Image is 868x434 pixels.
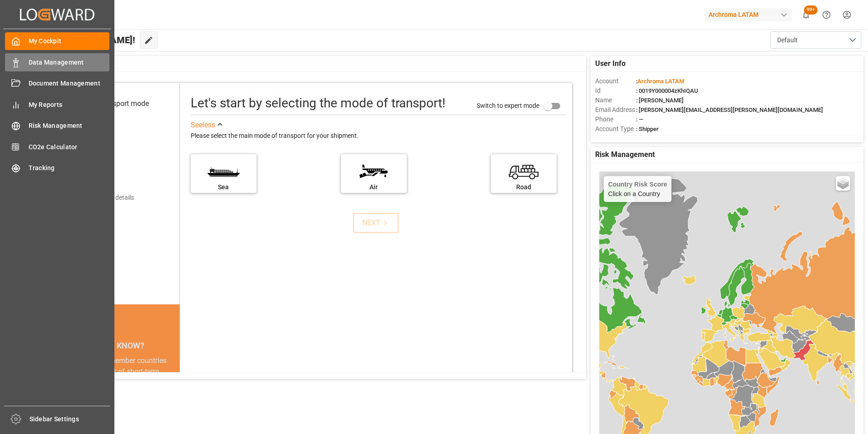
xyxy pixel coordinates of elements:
span: 99+ [804,5,818,15]
span: : Shipper [636,126,659,132]
h4: Country Risk Score [608,181,667,188]
span: Hello [PERSON_NAME]! [38,31,135,49]
span: Data Management [29,58,110,67]
div: Let's start by selecting the mode of transport! [191,94,445,113]
button: open menu [770,31,861,49]
span: Tracking [29,163,110,173]
span: : [PERSON_NAME][EMAIL_ADDRESS][PERSON_NAME][DOMAIN_NAME] [636,106,823,113]
a: CO2e Calculator [5,138,109,156]
span: Id [595,86,636,96]
span: Risk Management [595,149,655,160]
div: Archroma LATAM [705,8,792,21]
a: Document Management [5,75,109,92]
span: : — [636,116,643,123]
span: My Reports [29,100,110,110]
div: Add shipping details [77,193,134,202]
span: : 0019Y000004zKhIQAU [636,87,698,94]
div: Air [345,182,402,192]
span: Phone [595,115,636,124]
span: Name [595,96,636,105]
a: Tracking [5,159,109,177]
button: show 100 new notifications [796,5,816,25]
a: My Reports [5,96,109,113]
span: : [PERSON_NAME] [636,97,684,104]
span: Default [777,35,798,45]
span: Email Address [595,105,636,115]
a: Risk Management [5,117,109,135]
div: See less [191,120,215,131]
a: My Cockpit [5,32,109,50]
a: Layers [836,176,850,191]
span: Sidebar Settings [30,414,111,424]
div: Please select the main mode of transport for your shipment. [191,131,566,141]
button: Archroma LATAM [705,6,796,23]
span: : [636,78,684,85]
button: next slide / item [167,355,180,421]
div: Sea [195,182,252,192]
div: Road [495,182,552,192]
span: Risk Management [29,121,110,131]
button: Help Center [816,5,837,25]
span: My Cockpit [29,36,110,46]
div: NEXT [362,217,390,228]
button: NEXT [353,213,399,233]
span: Switch to expert mode [477,101,539,109]
div: Click on a Country [608,181,667,197]
a: Data Management [5,53,109,71]
span: Archroma LATAM [637,78,684,85]
span: CO2e Calculator [29,142,110,152]
span: User Info [595,58,626,69]
span: Document Management [29,79,110,88]
span: Account [595,76,636,86]
span: Account Type [595,124,636,134]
